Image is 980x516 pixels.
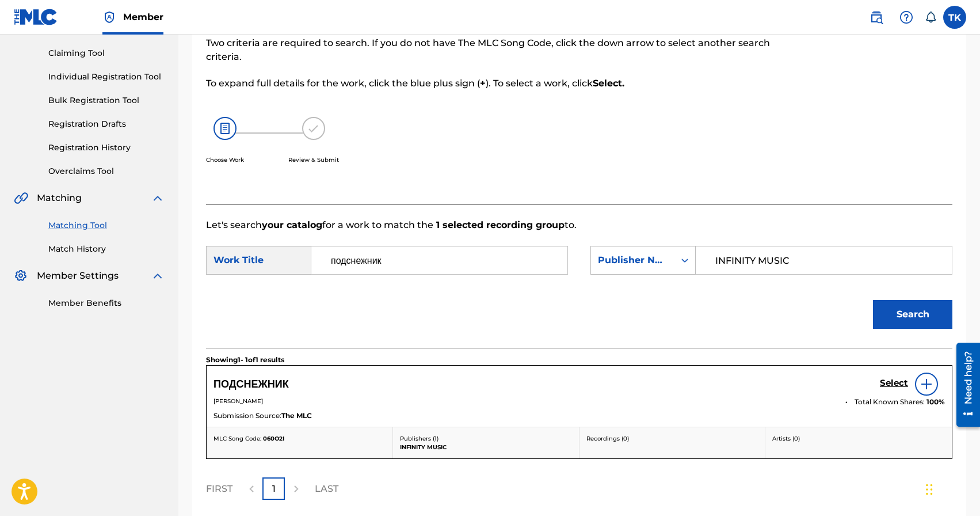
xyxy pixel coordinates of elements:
img: info [920,377,933,391]
a: Bulk Registration Tool [48,94,165,107]
img: 173f8e8b57e69610e344.svg [302,117,325,140]
span: [PERSON_NAME] [213,397,263,405]
p: To expand full details for the work, click the blue plus sign ( ). To select a work, click [206,77,781,90]
p: Showing 1 - 1 of 1 results [206,355,284,365]
div: User Menu [943,6,966,29]
strong: + [480,78,486,89]
strong: 1 selected recording group [433,219,565,230]
span: 100 % [926,397,945,407]
a: Matching Tool [48,219,165,232]
button: Search [873,300,952,329]
form: Search Form [206,232,952,348]
a: Match History [48,243,165,255]
p: Artists ( 0 ) [772,434,945,443]
strong: your catalog [262,219,322,230]
div: Publisher Name [598,253,668,267]
a: Individual Registration Tool [48,71,165,83]
img: expand [151,269,165,283]
p: Let's search for a work to match the to. [206,218,952,232]
strong: Select. [593,78,624,89]
a: Registration History [48,142,165,154]
p: Publishers ( 1 ) [400,434,572,443]
a: Registration Drafts [48,118,165,130]
img: Top Rightsholder [102,10,116,24]
img: MLC Logo [14,9,58,25]
iframe: Resource Center [948,338,980,431]
a: Overclaims Tool [48,165,165,177]
a: Claiming Tool [48,47,165,59]
img: 26af456c4569493f7445.svg [213,117,237,140]
span: Total Known Shares: [855,397,926,407]
img: help [899,10,913,24]
div: Notifications [925,12,936,23]
p: 1 [272,482,276,496]
img: Matching [14,191,28,205]
span: Matching [37,191,82,205]
a: Member Benefits [48,297,165,309]
p: Review & Submit [288,155,339,164]
p: INFINITY MUSIC [400,443,572,451]
span: 060O2I [263,435,284,442]
p: Recordings ( 0 ) [586,434,758,443]
span: The MLC [281,411,312,421]
img: expand [151,191,165,205]
span: Submission Source: [213,411,281,421]
span: Member [123,10,163,24]
h5: Select [880,378,908,389]
p: Two criteria are required to search. If you do not have The MLC Song Code, click the down arrow t... [206,36,781,64]
p: Choose Work [206,155,244,164]
p: FIRST [206,482,232,496]
iframe: Chat Widget [922,461,980,516]
div: Help [895,6,918,29]
a: Public Search [865,6,888,29]
img: Member Settings [14,269,28,283]
h5: ПОДСНЕЖНИК [213,378,289,391]
span: MLC Song Code: [213,435,261,442]
p: LAST [315,482,338,496]
div: Виджет чата [922,461,980,516]
span: Member Settings [37,269,119,283]
div: Перетащить [926,472,933,507]
img: search [870,10,883,24]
